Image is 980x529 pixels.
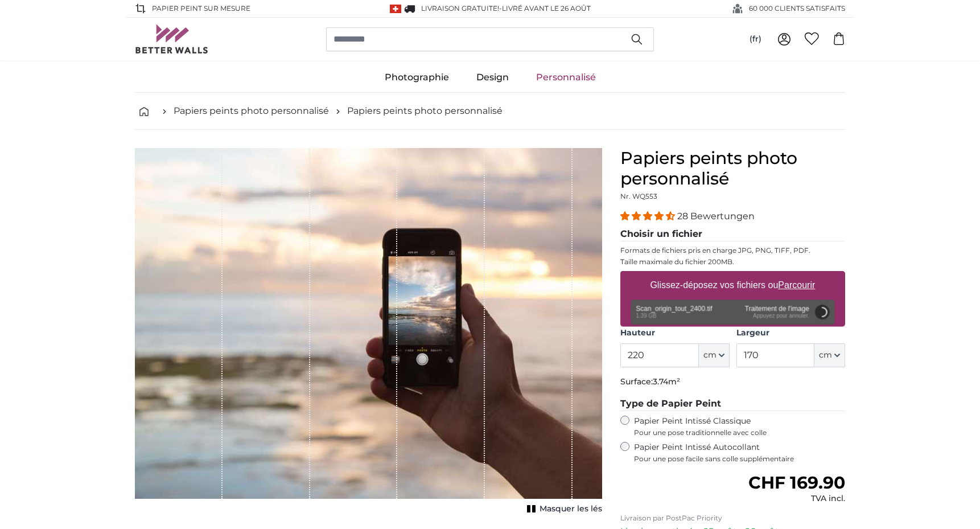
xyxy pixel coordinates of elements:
[620,376,845,388] p: Surface:
[748,472,845,493] span: CHF 169.90
[499,4,591,13] span: -
[620,211,677,222] span: 4.32 stars
[522,63,610,92] a: Personnalisé
[540,503,602,515] span: Masquer les lés
[502,4,591,13] span: Livré avant le 26 août
[620,257,845,266] p: Taille maximale du fichier 200MB.
[749,3,845,14] span: 60 000 CLIENTS SATISFAITS
[653,376,680,387] span: 3.74m²
[736,327,845,339] label: Largeur
[646,274,820,297] label: Glissez-déposez vos fichiers ou
[703,350,717,361] span: cm
[135,93,845,130] nav: breadcrumbs
[634,454,845,464] span: Pour une pose facile sans colle supplémentaire
[634,416,845,437] label: Papier Peint Intissé Classique
[371,63,463,92] a: Photographie
[620,514,845,523] p: Livraison par PostPac Priority
[174,104,329,118] a: Papiers peints photo personnalisé
[135,24,209,54] img: Betterwalls
[699,343,730,367] button: cm
[620,227,845,241] legend: Choisir un fichier
[620,246,845,255] p: Formats de fichiers pris en charge JPG, PNG, TIFF, PDF.
[677,211,755,222] span: 28 Bewertungen
[779,280,816,290] u: Parcourir
[740,29,771,50] button: (fr)
[620,309,845,323] legend: Entrez le format préféré:
[634,428,845,437] span: Pour une pose traditionnelle avec colle
[463,63,522,92] a: Design
[620,148,845,189] h1: Papiers peints photo personnalisé
[620,397,845,411] legend: Type de Papier Peint
[347,104,503,118] a: Papiers peints photo personnalisé
[524,501,602,517] button: Masquer les lés
[814,343,845,367] button: cm
[421,4,499,13] span: Livraison GRATUITE!
[152,3,250,14] span: Papier peint sur mesure
[390,5,401,13] img: Suisse
[620,192,657,200] span: Nr. WQ553
[819,350,832,361] span: cm
[620,327,729,339] label: Hauteur
[634,442,845,464] label: Papier Peint Intissé Autocollant
[748,493,845,505] div: TVA incl.
[135,148,602,517] div: 1 of 1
